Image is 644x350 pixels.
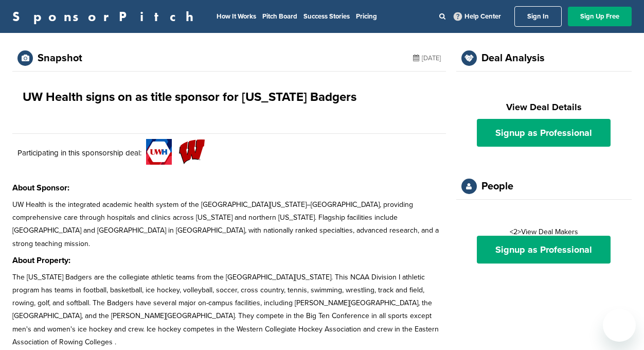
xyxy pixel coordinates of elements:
[477,236,611,264] a: Signup as Professional
[146,139,172,165] img: 82plgaic 400x400
[467,229,621,264] div: <2>View Deal Makers
[568,7,632,26] a: Sign Up Free
[514,6,562,27] a: Sign In
[12,271,446,348] p: The [US_STATE] Badgers are the collegiate athletic teams from the [GEOGRAPHIC_DATA][US_STATE]. Th...
[452,10,503,23] a: Help Center
[481,181,513,191] div: People
[356,12,377,21] a: Pricing
[481,53,545,63] div: Deal Analysis
[303,12,350,21] a: Success Stories
[262,12,297,21] a: Pitch Board
[38,53,82,63] div: Snapshot
[12,254,446,267] h3: About Property:
[413,50,441,66] div: [DATE]
[23,88,356,107] h1: UW Health signs on as title sponsor for [US_STATE] Badgers
[179,139,205,164] img: Open uri20141112 64162 w7v9zj?1415805765
[217,12,256,21] a: How It Works
[467,100,621,114] h2: View Deal Details
[603,309,636,342] iframe: Button to launch messaging window
[12,198,446,250] p: UW Health is the integrated academic health system of the [GEOGRAPHIC_DATA][US_STATE]–[GEOGRAPHIC...
[12,10,200,23] a: SponsorPitch
[12,182,446,194] h3: About Sponsor:
[477,119,611,147] a: Signup as Professional
[17,147,141,159] p: Participating in this sponsorship deal:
